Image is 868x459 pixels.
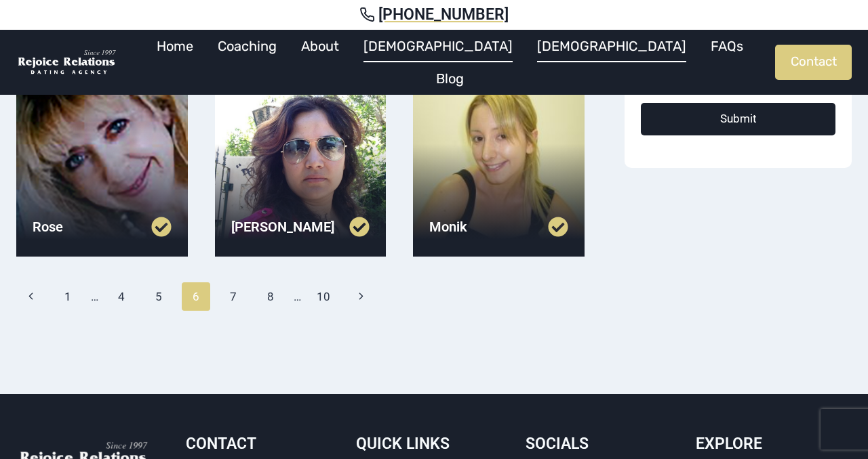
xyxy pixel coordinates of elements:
a: Contact [775,45,852,80]
nav: Page navigation [16,282,585,311]
h5: Explore [696,435,852,454]
button: Submit [641,103,835,135]
h5: Socials [526,435,682,454]
a: 1 [54,282,83,311]
h5: Quick Links [356,435,512,454]
span: [PHONE_NUMBER] [378,5,509,24]
nav: Primary Navigation [125,30,775,95]
a: 7 [219,282,248,311]
a: About [289,30,351,62]
a: 8 [256,282,285,311]
a: Blog [424,62,476,95]
span: … [91,284,98,309]
a: 10 [309,282,338,311]
a: [DEMOGRAPHIC_DATA] [525,30,698,62]
a: 4 [107,282,136,311]
a: [PHONE_NUMBER] [16,5,852,24]
a: [DEMOGRAPHIC_DATA] [351,30,525,62]
h5: Contact [186,435,342,454]
a: Coaching [205,30,289,62]
a: FAQs [698,30,755,62]
a: Home [144,30,205,62]
span: … [294,284,301,309]
a: 5 [144,282,174,311]
span: 6 [182,282,211,311]
img: Rejoice Relations [16,49,118,76]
